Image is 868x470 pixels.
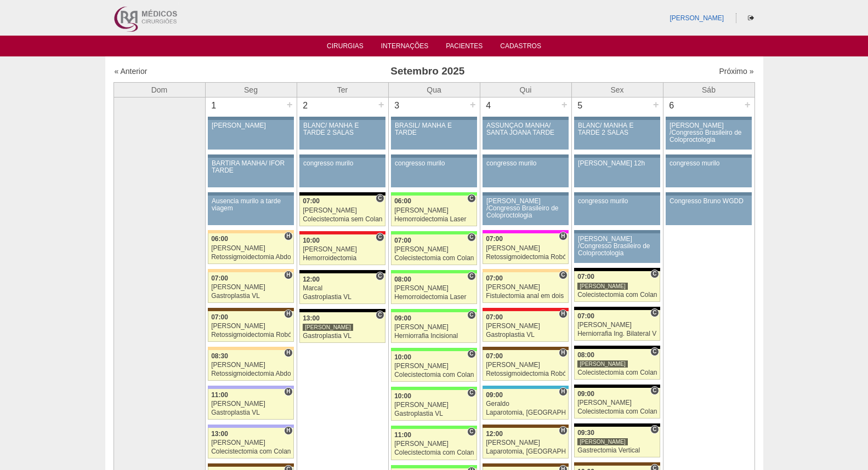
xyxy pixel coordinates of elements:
div: [PERSON_NAME] [394,440,474,448]
i: Sair [748,15,754,21]
div: Key: Christóvão da Gama [208,386,293,389]
div: Laparotomia, [GEOGRAPHIC_DATA], Drenagem, Bridas VL [486,409,565,416]
span: Consultório [559,271,567,279]
div: [PERSON_NAME] [211,400,291,408]
div: Key: Aviso [574,230,660,233]
span: 07:00 [486,352,503,360]
div: Gastroplastia VL [486,331,565,339]
div: + [560,98,569,112]
a: C 06:00 [PERSON_NAME] Hemorroidectomia Laser [391,196,476,226]
div: Key: Aviso [483,154,568,158]
div: Geraldo [486,400,565,408]
a: congresso murilo [666,158,751,187]
th: Sex [571,82,663,97]
div: [PERSON_NAME] /Congresso Brasileiro de Coloproctologia [486,198,565,220]
span: Consultório [467,194,475,203]
span: Consultório [376,194,384,203]
span: 07:00 [394,237,411,244]
span: 07:00 [211,313,228,321]
a: H 06:00 [PERSON_NAME] Retossigmoidectomia Abdominal VL [208,233,293,264]
span: Consultório [376,311,384,319]
div: Key: Blanc [574,268,660,271]
span: 09:00 [394,314,411,322]
div: 6 [663,98,680,114]
span: 10:00 [394,392,411,400]
a: Ausencia murilo a tarde viagem [208,196,293,225]
div: Key: Aviso [574,117,660,120]
span: 07:00 [486,313,503,321]
div: Key: Aviso [483,117,568,120]
a: H 07:00 [PERSON_NAME] Retossigmoidectomia Robótica [483,233,568,264]
a: Pacientes [446,42,483,53]
div: Key: Bartira [208,269,293,272]
div: congresso murilo [578,198,656,205]
a: H 07:00 [PERSON_NAME] Gastroplastia VL [483,311,568,342]
div: [PERSON_NAME] [303,246,382,253]
span: 10:00 [303,237,320,244]
div: Gastroplastia VL [394,410,474,417]
div: Key: Aviso [666,117,751,120]
div: [PERSON_NAME] /Congresso Brasileiro de Coloproctologia [670,122,748,144]
div: Key: Aviso [208,117,293,120]
div: Key: Aviso [208,192,293,196]
a: C 08:00 [PERSON_NAME] Colecistectomia com Colangiografia VL [574,349,660,380]
div: Herniorrafia Incisional [394,333,474,340]
div: + [651,98,661,112]
a: [PERSON_NAME] /Congresso Brasileiro de Coloproctologia [574,233,660,263]
a: congresso murilo [574,196,660,225]
span: Hospital [284,387,292,396]
span: 07:00 [486,274,503,282]
div: congresso murilo [395,160,473,167]
span: Hospital [284,271,292,279]
span: 08:30 [211,352,228,360]
a: C 09:00 [PERSON_NAME] Herniorrafia Incisional [391,312,476,343]
div: Gastroplastia VL [211,409,291,416]
div: Colecistectomia com Colangiografia VL [577,369,657,376]
a: C 12:00 Marcal Gastroplastia VL [299,273,385,304]
span: 07:00 [211,274,228,282]
div: 5 [572,98,589,114]
div: Key: Brasil [391,348,476,351]
span: 13:00 [303,314,320,322]
div: [PERSON_NAME] [486,284,565,291]
a: BLANC/ MANHÃ E TARDE 2 SALAS [574,120,660,150]
a: « Anterior [115,67,147,76]
div: [PERSON_NAME] 12h [578,160,656,167]
a: ASSUNÇÃO MANHÃ/ SANTA JOANA TARDE [483,120,568,150]
span: 10:00 [394,353,411,361]
th: Ter [297,82,388,97]
a: H 13:00 [PERSON_NAME] Colecistectomia com Colangiografia VL [208,428,293,458]
div: [PERSON_NAME] [577,360,628,368]
span: Consultório [650,347,659,356]
a: H 12:00 [PERSON_NAME] Laparotomia, [GEOGRAPHIC_DATA], Drenagem, Bridas [483,428,568,458]
div: + [377,98,386,112]
div: Congresso Bruno WGDD [670,198,748,205]
div: Colecistectomia com Colangiografia VL [577,408,657,415]
a: [PERSON_NAME] /Congresso Brasileiro de Coloproctologia [483,196,568,225]
a: Cirurgias [327,42,364,53]
div: congresso murilo [486,160,565,167]
div: Key: Aviso [391,154,476,158]
div: BARTIRA MANHÃ/ IFOR TARDE [212,160,290,174]
div: Key: Aviso [574,154,660,158]
a: C 10:00 [PERSON_NAME] Gastroplastia VL [391,390,476,421]
span: 09:00 [577,390,594,398]
div: Key: Neomater [483,386,568,389]
span: 06:00 [211,235,228,243]
span: Consultório [376,233,384,242]
h3: Setembro 2025 [268,64,587,79]
div: Key: Aviso [208,154,293,158]
span: Consultório [467,233,475,242]
div: Key: Pro Matre [483,230,568,233]
div: Key: Aviso [299,154,385,158]
a: BLANC/ MANHÃ E TARDE 2 SALAS [299,120,385,150]
a: C 10:00 [PERSON_NAME] Hemorroidectomia [299,234,385,265]
div: Key: Bartira [208,347,293,350]
div: Marcal [303,285,382,292]
a: C 07:00 [PERSON_NAME] Colecistectomia com Colangiografia VL [391,234,476,265]
div: Key: Christóvão da Gama [208,425,293,428]
span: Hospital [559,309,567,318]
div: Key: Assunção [299,231,385,234]
a: H 11:00 [PERSON_NAME] Gastroplastia VL [208,389,293,420]
div: [PERSON_NAME] [486,362,565,369]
